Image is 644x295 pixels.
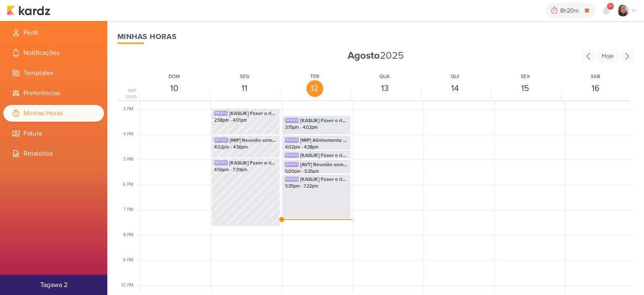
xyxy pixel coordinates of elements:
span: [AVT] Reunião semanal - 17 as 18hs [300,161,348,168]
div: 4:02pm - 4:38pm [285,144,348,151]
div: SK1244 [285,138,299,143]
div: 9 PM [123,257,138,264]
li: Templates [3,65,104,81]
div: 13 [377,80,393,97]
div: 2:58pm - 4:01pm [214,117,277,124]
li: Perfil [3,24,104,41]
div: SK1243 [285,162,299,167]
li: Relatórios [3,145,104,162]
div: 3 PM [123,106,138,113]
div: QUA [379,73,390,80]
div: 7 PM [123,206,138,214]
div: 15 [517,80,534,97]
li: Notificações [3,44,104,61]
span: [MIP] Alinhamento de Social - 16:00 as 17:00hs. [300,136,348,144]
div: Hoje [597,49,619,63]
span: 9+ [608,3,613,10]
div: 4:02pm - 4:56pm [214,144,277,151]
div: SEX [521,73,530,80]
div: SK1242 [285,153,299,158]
span: 2025 [348,49,404,63]
div: 11 [236,80,253,97]
div: SK1240 [214,138,228,143]
div: DOM [169,73,180,80]
div: SK1242 [214,111,228,116]
div: SAB [591,73,600,80]
div: 5:00pm - 5:35pm [285,168,348,175]
span: [KASLIK] Fzaer o rlatorio [PERSON_NAME] (Solicitado pelo Otávio) [300,117,348,124]
div: 4 PM [123,131,138,138]
div: SEG [240,73,249,80]
span: [KASLIK] Fzaer o rlatorio [PERSON_NAME] (Solicitado pelo Otávio) [300,151,348,159]
div: SK1242 [214,160,228,165]
div: 5:35pm - 7:22pm [285,183,348,190]
span: [KASLIK] Fzaer o rlatorio [PERSON_NAME] (Solicitado pelo Otávio) [229,110,277,117]
div: 5 PM [123,156,138,163]
span: [KASLIK] Fzaer o rlatorio [PERSON_NAME] (Solicitado pelo Otávio) [300,175,348,183]
span: [MIP] Reunião semanal - 16h as 17:30hs [230,136,277,144]
div: QUI [451,73,459,80]
div: 8 PM [123,232,138,239]
div: SK1242 [285,177,299,182]
img: Sharlene Khoury [617,5,629,16]
div: 16 [587,80,604,97]
strong: Agosto [348,50,380,62]
div: Minhas Horas [117,31,634,42]
div: 10 PM [121,282,138,289]
li: Fatura [3,125,104,142]
div: 12 [306,80,323,97]
div: 4:56pm - 7:39pm [214,167,277,173]
div: SK1242 [285,118,299,123]
img: kardz.app [7,5,50,16]
div: 14 [447,80,463,97]
div: GMT -03:00 [117,88,138,100]
div: 10 [166,80,183,97]
span: [KASLIK] Fzaer o rlatorio [PERSON_NAME] (Solicitado pelo Otávio) [229,159,277,167]
div: 3:15pm - 4:02pm [285,124,348,131]
div: 8h20m [560,6,581,15]
div: TER [310,73,319,80]
div: 6 PM [123,181,138,188]
li: Minhas Horas [3,105,104,122]
li: Preferências [3,85,104,102]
